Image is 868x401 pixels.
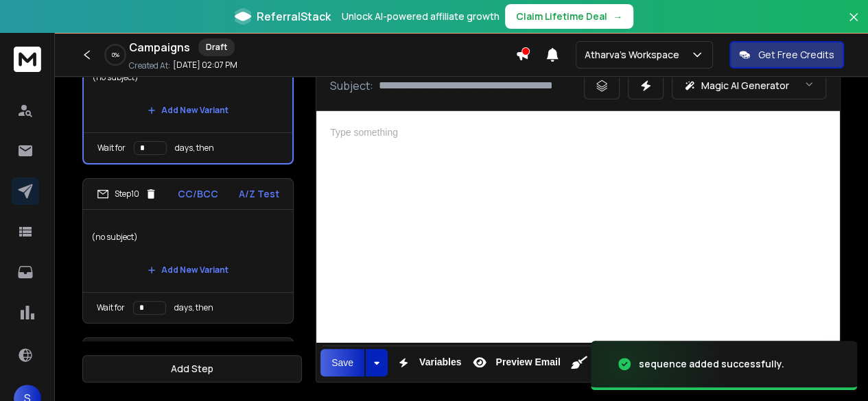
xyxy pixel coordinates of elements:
[137,256,239,284] button: Add New Variant
[493,356,563,368] span: Preview Email
[173,60,237,71] p: [DATE] 02:07 PM
[82,18,294,165] li: Step9CC/BCCA/Z Test(no subject)Add New VariantWait fordays, then
[417,356,465,368] span: Variables
[672,72,826,99] button: Magic AI Generator
[112,51,119,59] p: 0 %
[129,39,190,56] h1: Campaigns
[330,77,373,94] p: Subject:
[613,10,622,23] span: →
[174,302,213,313] p: days, then
[198,38,235,56] div: Draft
[257,8,331,25] span: ReferralStack
[178,187,218,201] p: CC/BCC
[585,48,685,62] p: Atharva's Workspace
[701,79,789,93] p: Magic AI Generator
[91,218,285,256] p: (no subject)
[175,143,214,154] p: days, then
[320,349,364,376] button: Save
[845,8,863,41] button: Close banner
[82,178,294,324] li: Step10CC/BCCA/Z Test(no subject)Add New VariantWait fordays, then
[639,357,784,371] div: sequence added successfully.
[566,349,592,376] button: Clean HTML
[729,41,844,69] button: Get Free Credits
[342,10,500,23] p: Unlock AI-powered affiliate growth
[92,58,284,97] p: (no subject)
[129,60,170,71] p: Created At:
[505,4,633,29] button: Claim Lifetime Deal→
[758,48,834,62] p: Get Free Credits
[467,349,563,376] button: Preview Email
[239,187,279,201] p: A/Z Test
[390,349,465,376] button: Variables
[97,302,125,313] p: Wait for
[97,188,157,200] div: Step 10
[97,143,126,154] p: Wait for
[137,97,239,124] button: Add New Variant
[82,355,302,382] button: Add Step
